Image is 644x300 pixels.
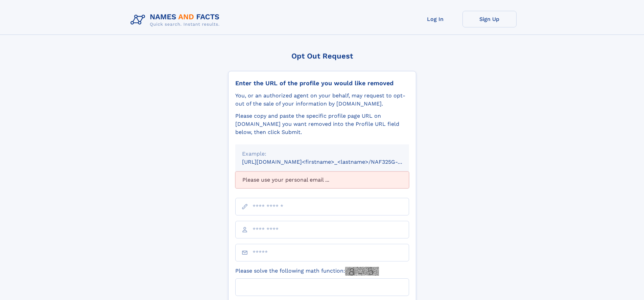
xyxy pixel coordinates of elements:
small: [URL][DOMAIN_NAME]<firstname>_<lastname>/NAF325G-xxxxxxxx [242,159,422,165]
div: Example: [242,150,402,158]
div: Please use your personal email ... [235,171,409,188]
div: Opt Out Request [228,52,416,60]
div: Enter the URL of the profile you would like removed [235,79,409,87]
img: Logo Names and Facts [128,11,225,29]
a: Log In [408,11,462,27]
a: Sign Up [462,11,517,27]
div: You, or an authorized agent on your behalf, may request to opt-out of the sale of your informatio... [235,92,409,108]
label: Please solve the following math function: [235,267,379,276]
div: Please copy and paste the specific profile page URL on [DOMAIN_NAME] you want removed into the Pr... [235,112,409,136]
